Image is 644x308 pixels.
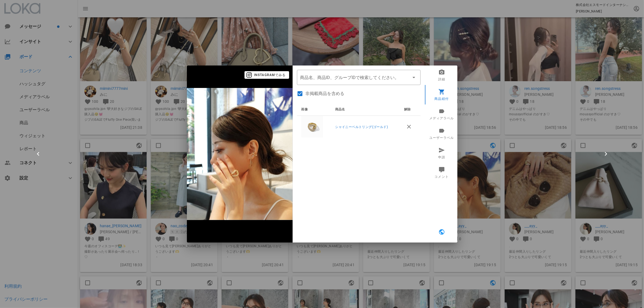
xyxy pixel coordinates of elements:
a: コメント [425,163,458,182]
th: 画像 [297,103,331,116]
th: 商品名 [331,103,400,116]
a: メディアラベル [425,104,458,124]
span: 解除 [404,107,411,111]
a: ユーザーラベル [425,124,458,143]
span: Instagramでみる [248,73,286,77]
img: 1478661538114880_18055945355580285_6549339487566155899_n.jpg [187,88,293,220]
button: Instagramでみる [245,71,289,79]
a: シャイニーベルトリング(ゴールド) [335,125,388,129]
th: 解除 [400,103,420,116]
label: 非掲載商品を含める [306,91,421,96]
span: 画像 [301,107,308,111]
a: 詳細 [425,65,458,85]
a: 商品紐付 [425,85,458,104]
span: 商品名 [335,107,345,111]
a: 申請 [425,143,458,163]
a: Instagramでみる [245,72,289,77]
